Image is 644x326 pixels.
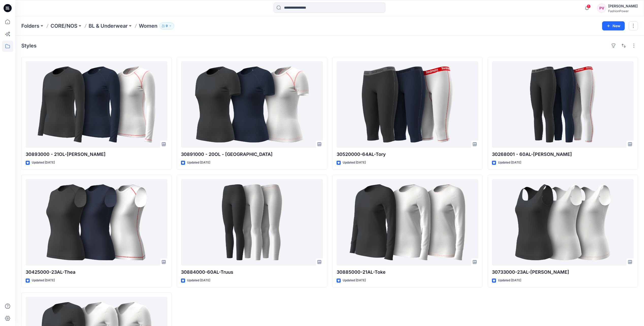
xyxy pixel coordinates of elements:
[26,179,167,266] a: 30425000-23AL-Thea
[597,4,606,13] div: PV
[337,269,478,276] p: 30885000-21AL-Toke
[32,278,55,283] p: Updated [DATE]
[608,9,638,13] div: FashionPower
[498,278,521,283] p: Updated [DATE]
[26,269,167,276] p: 30425000-23AL-Thea
[492,179,634,266] a: 30733000-23AL-Taylor
[26,61,167,148] a: 30893000 - 21OL-Trish
[498,160,521,165] p: Updated [DATE]
[89,22,128,29] a: BL & Underwear
[492,269,634,276] p: 30733000-23AL-[PERSON_NAME]
[159,22,174,29] button: 9
[337,179,478,266] a: 30885000-21AL-Toke
[343,160,366,165] p: Updated [DATE]
[166,23,168,29] p: 9
[181,61,323,148] a: 30891000 - 20OL - Talisa
[21,22,39,29] a: Folders
[26,151,167,158] p: 30893000 - 21OL-[PERSON_NAME]
[587,4,591,8] span: 1
[139,22,157,29] p: Women
[602,21,625,30] button: New
[608,3,638,9] div: [PERSON_NAME]
[337,151,478,158] p: 30520000-64AL-Tory
[181,179,323,266] a: 30884000-60AL-Truus
[32,160,55,165] p: Updated [DATE]
[187,160,210,165] p: Updated [DATE]
[343,278,366,283] p: Updated [DATE]
[337,61,478,148] a: 30520000-64AL-Tory
[21,43,37,49] h4: Styles
[492,151,634,158] p: 30268001 - 60AL-[PERSON_NAME]
[181,151,323,158] p: 30891000 - 20OL - [GEOGRAPHIC_DATA]
[492,61,634,148] a: 30268001 - 60AL-Tammy
[51,22,77,29] a: CORE/NOS
[187,278,210,283] p: Updated [DATE]
[181,269,323,276] p: 30884000-60AL-Truus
